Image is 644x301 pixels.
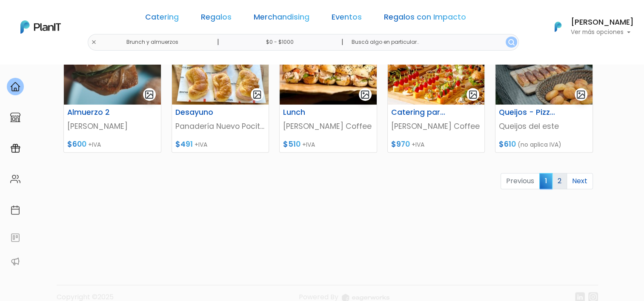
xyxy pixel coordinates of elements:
h6: Desayuno [170,108,237,117]
span: $970 [391,139,410,149]
a: Regalos con Impacto [384,14,466,24]
span: (no aplica IVA) [518,140,561,149]
span: $491 [175,139,193,149]
img: gallery-light [252,90,262,99]
a: gallery-light Queijos - Pizza - Empanadas Queijos del este $610 (no aplica IVA) [495,29,593,153]
img: people-662611757002400ad9ed0e3c099ab2801c6687ba6c219adb57efc949bc21e19d.svg [10,174,20,184]
div: ¿Necesitás ayuda? [44,8,123,25]
h6: [PERSON_NAME] [571,19,634,26]
h6: Almuerzo 2 [62,108,129,117]
p: [PERSON_NAME] Coffee [391,121,481,132]
img: home-e721727adea9d79c4d83392d1f703f7f8bce08238fde08b1acbfd93340b81755.svg [10,82,20,92]
a: gallery-light Almuerzo 2 [PERSON_NAME] $600 +IVA [63,29,161,153]
a: Catering [145,14,179,24]
img: close-6986928ebcb1d6c9903e3b54e860dbc4d054630f23adef3a32610726dff6a82b.svg [91,40,97,45]
img: thumb_Captura_de_pantalla_2023-07-17_151714.jpg [172,30,269,105]
a: Regalos [201,14,232,24]
a: Next [567,173,593,189]
img: campaigns-02234683943229c281be62815700db0a1741e53638e28bf9629b52c665b00959.svg [10,143,20,153]
img: gallery-light [468,90,478,99]
p: | [341,37,343,47]
p: [PERSON_NAME] [67,121,157,132]
span: $600 [67,139,86,149]
img: calendar-87d922413cdce8b2cf7b7f5f62616a5cf9e4887200fb71536465627b3292af00.svg [10,205,20,215]
img: marketplace-4ceaa7011d94191e9ded77b95e3339b90024bf715f7c57f8cf31f2d8c509eaba.svg [10,112,20,122]
span: +IVA [302,140,315,149]
img: search_button-432b6d5273f82d61273b3651a40e1bd1b912527efae98b1b7a1b2c0702e16a8d.svg [508,39,515,45]
img: thumb_Captura_de_pantalla_2023-08-28_125958.jpg [388,30,485,105]
img: PlanIt Logo [549,17,567,36]
button: PlanIt Logo [PERSON_NAME] Ver más opciones [544,16,634,38]
p: Panadería Nuevo Pocitos [175,121,266,132]
img: gallery-light [360,90,370,99]
img: gallery-light [144,90,154,99]
a: Merchandising [254,14,309,24]
img: thumb_FEC4A438-26FB-44EB-9EEC-A7C9BDE71A62.jpeg [495,30,592,105]
a: gallery-light Desayuno Panadería Nuevo Pocitos $491 +IVA [172,29,269,153]
h6: Catering para 80 [386,108,453,117]
h6: Lunch [278,108,345,117]
span: +IVA [88,140,101,149]
span: +IVA [412,140,424,149]
span: 1 [539,173,552,189]
a: 2 [552,173,567,189]
span: $510 [283,139,301,149]
a: gallery-light Lunch [PERSON_NAME] Coffee $510 +IVA [279,29,377,153]
a: gallery-light Catering para 80 [PERSON_NAME] Coffee $970 +IVA [387,29,485,153]
img: gallery-light [576,90,586,99]
p: | [217,37,219,47]
h6: Queijos - Pizza - Empanadas [494,108,561,117]
img: thumb_Captura_de_pantalla_2023-08-28_130647.jpg [280,30,377,105]
span: $610 [499,139,516,149]
img: partners-52edf745621dab592f3b2c58e3bca9d71375a7ef29c3b500c9f145b62cc070d4.svg [10,256,20,267]
p: [PERSON_NAME] Coffee [283,121,373,132]
p: Ver más opciones [571,29,634,35]
span: +IVA [195,140,207,149]
p: Queijos del este [499,121,589,132]
input: Buscá algo en particular.. [344,34,518,51]
img: PlanIt Logo [20,20,61,34]
a: Eventos [332,14,362,24]
img: feedback-78b5a0c8f98aac82b08bfc38622c3050aee476f2c9584af64705fc4e61158814.svg [10,233,20,243]
img: thumb_image00033__1_.jpeg [64,30,161,105]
